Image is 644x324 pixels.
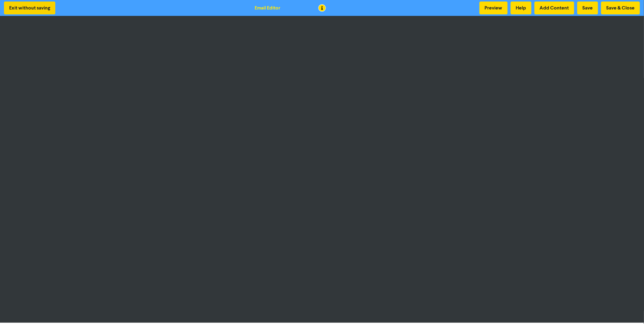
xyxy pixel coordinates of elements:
[480,2,508,14] button: Preview
[601,2,640,14] button: Save & Close
[255,4,280,12] div: Email Editor
[4,2,55,14] button: Exit without saving
[511,2,532,14] button: Help
[577,2,598,14] button: Save
[535,2,574,14] button: Add Content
